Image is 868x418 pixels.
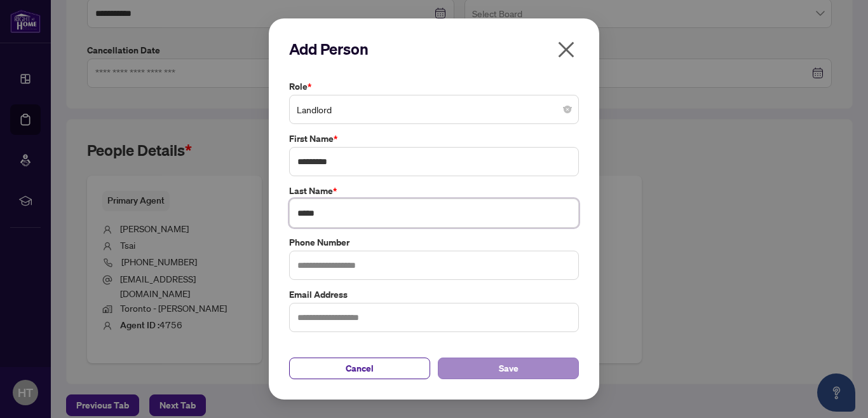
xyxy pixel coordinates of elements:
label: Email Address [289,288,579,302]
label: Role [289,80,579,94]
span: close [556,39,576,60]
span: close-circle [564,106,571,113]
span: Landlord [297,97,571,122]
span: Save [499,358,519,379]
span: Cancel [346,358,374,379]
h2: Add Person [289,39,579,59]
label: Phone Number [289,235,579,249]
label: First Name [289,132,579,146]
button: Save [438,358,579,379]
button: Cancel [289,358,430,379]
label: Last Name [289,184,579,198]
